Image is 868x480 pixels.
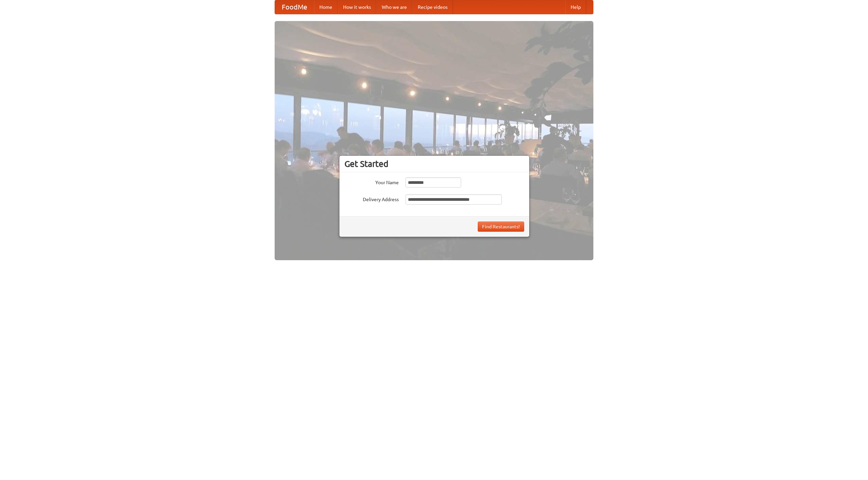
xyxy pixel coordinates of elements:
a: FoodMe [275,0,314,14]
label: Your Name [344,177,399,186]
a: Who we are [376,0,412,14]
a: Recipe videos [412,0,453,14]
h3: Get Started [344,159,524,169]
a: Home [314,0,338,14]
label: Delivery Address [344,194,399,203]
a: Help [565,0,586,14]
button: Find Restaurants! [478,222,524,232]
a: How it works [338,0,376,14]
